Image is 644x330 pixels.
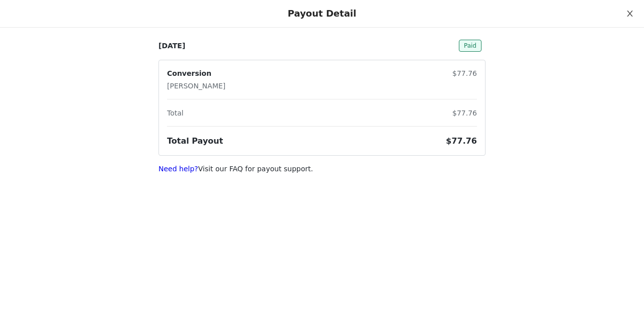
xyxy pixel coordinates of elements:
[158,41,185,51] p: [DATE]
[288,8,356,19] div: Payout Detail
[459,40,481,52] span: Paid
[167,135,223,147] h3: Total Payout
[446,136,477,146] span: $77.76
[158,164,486,174] p: Visit our FAQ for payout support.
[167,68,225,79] p: Conversion
[452,69,477,77] span: $77.76
[167,81,225,91] p: [PERSON_NAME]
[452,109,477,117] span: $77.76
[167,108,184,119] p: Total
[626,10,634,18] i: icon: close
[158,165,198,173] a: Need help?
